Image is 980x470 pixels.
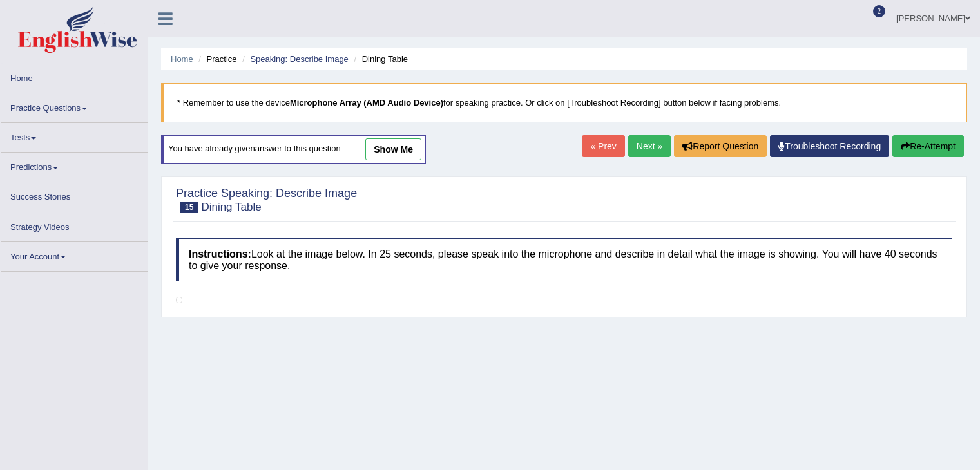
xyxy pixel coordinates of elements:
[176,238,952,281] h4: Look at the image below. In 25 seconds, please speak into the microphone and describe in detail w...
[1,153,148,178] a: Predictions
[1,64,148,89] a: Home
[582,135,624,157] a: « Prev
[161,135,426,164] div: You have already given answer to this question
[171,54,193,64] a: Home
[365,138,421,160] a: show me
[195,53,236,65] li: Practice
[873,5,886,17] span: 2
[161,83,967,122] blockquote: * Remember to use the device for speaking practice. Or click on [Troubleshoot Recording] button b...
[628,135,671,157] a: Next »
[290,98,443,108] b: Microphone Array (AMD Audio Device)
[892,135,964,157] button: Re-Attempt
[1,123,148,148] a: Tests
[250,54,348,64] a: Speaking: Describe Image
[201,201,261,213] small: Dining Table
[351,53,408,65] li: Dining Table
[189,249,251,259] b: Instructions:
[770,135,889,157] a: Troubleshoot Recording
[1,212,148,238] a: Strategy Videos
[1,242,148,267] a: Your Account
[176,187,357,213] h2: Practice Speaking: Describe Image
[180,202,198,213] span: 15
[674,135,767,157] button: Report Question
[1,182,148,207] a: Success Stories
[1,93,148,118] a: Practice Questions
